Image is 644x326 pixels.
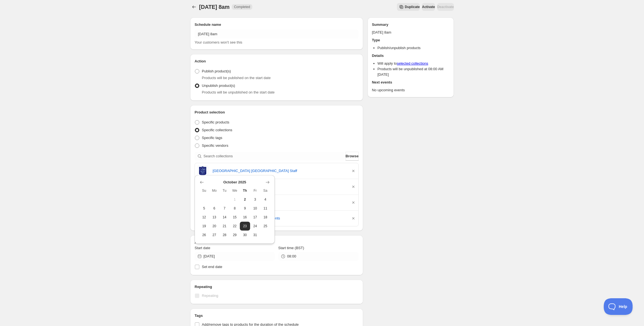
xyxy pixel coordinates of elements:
[199,186,209,195] th: Sunday
[372,53,449,59] h2: Details
[263,206,268,211] span: 11
[230,231,240,239] button: Wednesday October 29 2025
[252,224,258,228] span: 24
[220,186,230,195] th: Tuesday
[263,197,268,202] span: 4
[240,186,250,195] th: Thursday
[242,188,248,193] span: Th
[234,5,250,9] span: Completed
[242,206,248,211] span: 9
[199,222,209,231] button: Sunday October 19 2025
[209,213,220,222] button: Monday October 13 2025
[232,206,238,211] span: 8
[252,215,258,219] span: 17
[242,224,248,228] span: 23
[222,206,228,211] span: 7
[263,188,268,193] span: Sa
[422,5,435,9] span: Activate
[230,213,240,222] button: Wednesday October 15 2025
[346,153,359,159] span: Browse
[202,84,235,88] span: Unpublish product(s)
[201,188,207,193] span: Su
[195,240,359,245] h2: Active dates
[212,224,217,228] span: 20
[263,215,268,219] span: 18
[202,69,231,73] span: Publish product(s)
[230,204,240,213] button: Wednesday October 8 2025
[202,90,275,94] span: Products will be unpublished on the start date
[232,224,238,228] span: 22
[198,178,206,186] button: Show previous month, September 2025
[242,233,248,237] span: 30
[195,40,242,44] span: Your customers won't see this
[260,204,271,213] button: Saturday October 11 2025
[604,298,633,315] iframe: Toggle Customer Support
[202,76,271,80] span: Products will be published on the start date
[201,206,207,211] span: 5
[213,184,346,189] a: Rossin Runners
[378,61,449,66] li: Will apply to
[260,186,271,195] th: Saturday
[252,206,258,211] span: 10
[201,224,207,228] span: 19
[209,204,220,213] button: Monday October 6 2025
[213,200,346,205] a: Mount St Catherines PS Armagh Staff
[202,120,229,124] span: Specific products
[202,265,222,269] span: Set end date
[232,188,238,193] span: We
[372,80,449,85] h2: Next events
[222,233,228,237] span: 28
[195,246,210,250] span: Start date
[260,222,271,231] button: Saturday October 25 2025
[242,215,248,219] span: 16
[372,22,449,27] h2: Summary
[260,213,271,222] button: Saturday October 18 2025
[230,186,240,195] th: Wednesday
[240,231,250,239] button: Thursday October 30 2025
[201,215,207,219] span: 12
[232,215,238,219] span: 15
[372,30,449,35] p: [DATE] 8am
[195,313,359,319] h2: Tags
[220,231,230,239] button: Tuesday October 28 2025
[372,87,449,93] p: No upcoming events
[199,4,230,10] span: [DATE] 8am
[209,222,220,231] button: Monday October 20 2025
[222,188,228,193] span: Tu
[222,224,228,228] span: 21
[250,186,260,195] th: Friday
[232,233,238,237] span: 29
[240,222,250,231] button: Thursday October 23 2025
[372,37,449,43] h2: Type
[212,215,217,219] span: 13
[203,152,344,161] input: Search collections
[201,233,207,237] span: 26
[250,222,260,231] button: Friday October 24 2025
[199,213,209,222] button: Sunday October 12 2025
[397,3,420,11] button: Secondary action label
[232,197,238,202] span: 1
[195,110,359,115] h2: Product selection
[252,197,258,202] span: 3
[378,45,449,51] li: Publish/unpublish products
[209,231,220,239] button: Monday October 27 2025
[240,213,250,222] button: Thursday October 16 2025
[202,143,228,148] span: Specific vendors
[250,213,260,222] button: Friday October 17 2025
[213,168,346,174] a: [GEOGRAPHIC_DATA] [GEOGRAPHIC_DATA] Staff
[252,233,258,237] span: 31
[195,59,359,64] h2: Action
[202,128,232,132] span: Specific collections
[240,195,250,204] button: Today Thursday October 2 2025
[250,231,260,239] button: Friday October 31 2025
[195,284,359,290] h2: Repeating
[190,3,198,11] button: Schedules
[220,204,230,213] button: Tuesday October 7 2025
[212,206,217,211] span: 6
[278,246,304,250] span: Start time (BST)
[230,195,240,204] button: Wednesday October 1 2025
[195,22,359,27] h2: Schedule name
[397,61,428,65] a: selected collections
[202,294,218,298] span: Repeating
[252,188,258,193] span: Fr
